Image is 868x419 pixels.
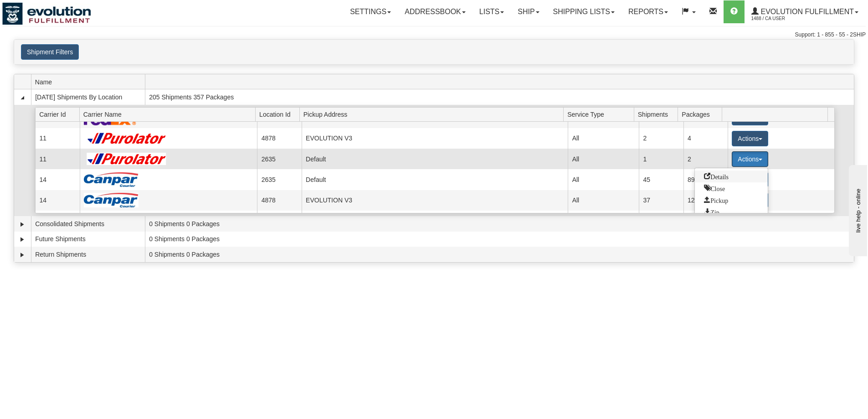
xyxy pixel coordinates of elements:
td: All [568,211,639,231]
img: Canpar [84,193,139,207]
a: Evolution Fulfillment 1488 / CA User [745,0,865,23]
a: Settings [343,0,398,23]
td: All [568,149,639,169]
span: Evolution Fulfillment [759,8,854,16]
img: Canpar [84,172,139,187]
a: Shipping lists [546,0,621,23]
td: 2635 [257,149,301,169]
td: Future Shipments [31,232,145,247]
span: Pickup Address [303,107,564,121]
td: Default [302,149,568,169]
td: Default [302,169,568,190]
td: 4 [683,128,728,149]
a: Expand [18,220,27,229]
button: Actions [732,151,768,167]
img: Purolator [84,132,170,145]
td: 2 [683,149,728,169]
span: Pickup [704,197,728,203]
td: 2635 [257,211,301,231]
td: 16 [639,211,683,231]
td: 205 Shipments 357 Packages [145,89,854,105]
a: Expand [18,250,27,259]
span: Carrier Id [39,107,79,121]
img: logo1488.jpg [2,2,91,25]
td: 89 [683,169,728,190]
td: 20 [35,211,79,231]
span: Zip [704,208,719,215]
a: Ship [511,0,546,23]
a: Expand [18,235,27,244]
td: 129 [683,190,728,211]
td: 0 Shipments 0 Packages [145,247,854,262]
div: live help - online [7,8,84,15]
td: 4878 [257,128,301,149]
td: EVOLUTION V3 [302,128,568,149]
span: Location Id [259,107,299,121]
td: Consolidated Shipments [31,216,145,232]
td: 14 [35,190,79,211]
td: Return Shipments [31,247,145,262]
div: Support: 1 - 855 - 55 - 2SHIP [2,31,866,39]
a: Reports [621,0,675,23]
span: Name [35,75,145,89]
span: Close [704,185,725,191]
td: [DATE] Shipments By Location [31,89,145,105]
td: 11 [35,128,79,149]
td: All [568,169,639,190]
td: 1 [639,149,683,169]
td: 37 [639,190,683,211]
td: Default [302,211,568,231]
td: 11 [35,149,79,169]
span: 1488 / CA User [751,14,820,23]
a: Close this group [695,182,768,194]
td: 0 Shipments 0 Packages [145,232,854,247]
td: 45 [639,169,683,190]
a: Collapse [18,93,27,102]
td: All [568,190,639,211]
a: Lists [473,0,511,23]
td: All [568,128,639,149]
span: Shipments [638,107,678,121]
span: Carrier Name [83,107,256,121]
a: Addressbook [398,0,473,23]
button: Shipment Filters [21,44,79,60]
span: Service Type [567,107,634,121]
td: 16 [683,211,728,231]
td: EVOLUTION V3 [302,190,568,211]
button: Actions [732,131,768,146]
a: Go to Details view [695,171,768,182]
a: Request a carrier pickup [695,194,768,206]
td: 0 Shipments 0 Packages [145,216,854,232]
td: 4878 [257,190,301,211]
iframe: chat widget [847,163,867,256]
span: Details [704,173,729,179]
a: Zip and Download All Shipping Documents [695,206,768,218]
span: Packages [682,107,722,121]
td: 2 [639,128,683,149]
td: 14 [35,169,79,190]
img: Purolator [84,153,170,165]
td: 2635 [257,169,301,190]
